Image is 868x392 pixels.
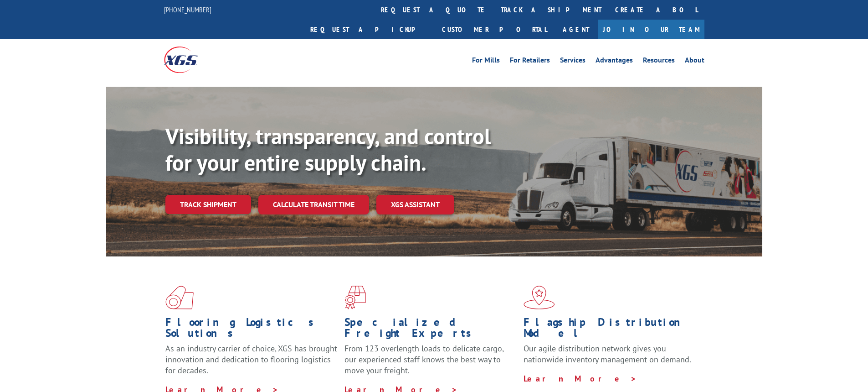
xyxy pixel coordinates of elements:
h1: Flooring Logistics Solutions [165,317,338,343]
a: Learn More > [524,373,637,384]
a: Advantages [596,57,633,67]
a: Customer Portal [435,20,554,39]
a: XGS ASSISTANT [376,195,454,214]
a: Join Our Team [598,20,704,39]
img: xgs-icon-flagship-distribution-model-red [524,286,555,309]
a: About [685,57,704,67]
a: Track shipment [165,195,251,214]
a: Services [560,57,586,67]
p: From 123 overlength loads to delicate cargo, our experienced staff knows the best way to move you... [344,343,517,384]
a: For Retailers [510,57,550,67]
h1: Flagship Distribution Model [524,317,696,343]
span: Our agile distribution network gives you nationwide inventory management on demand. [524,343,691,365]
img: xgs-icon-total-supply-chain-intelligence-red [165,286,194,309]
span: As an industry carrier of choice, XGS has brought innovation and dedication to flooring logistics... [165,343,337,376]
a: [PHONE_NUMBER] [164,5,211,14]
a: Request a pickup [303,20,435,39]
h1: Specialized Freight Experts [344,317,517,343]
img: xgs-icon-focused-on-flooring-red [344,286,366,309]
a: Agent [554,20,598,39]
a: Calculate transit time [258,195,369,214]
a: For Mills [472,57,500,67]
b: Visibility, transparency, and control for your entire supply chain. [165,122,491,177]
a: Resources [643,57,675,67]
